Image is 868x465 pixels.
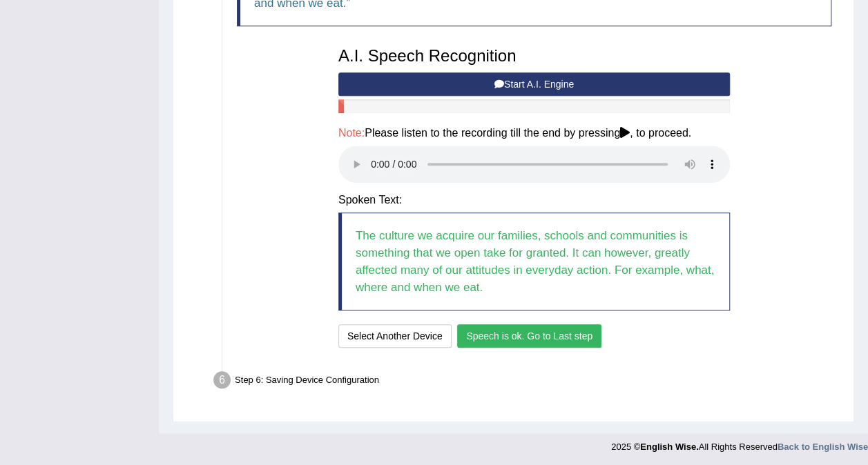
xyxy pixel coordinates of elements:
div: 2025 © All Rights Reserved [611,433,868,453]
h3: A.I. Speech Recognition [338,47,730,65]
h4: Spoken Text: [338,194,730,206]
h4: Please listen to the recording till the end by pressing , to proceed. [338,127,730,139]
div: Step 6: Saving Device Configuration [207,367,847,397]
strong: English Wise. [640,442,698,452]
button: Speech is ok. Go to Last step [457,324,601,348]
blockquote: The culture we acquire our families, schools and communities is something that we open take for g... [338,212,730,310]
button: Start A.I. Engine [338,72,730,96]
a: Back to English Wise [778,442,868,452]
span: Note: [338,127,365,139]
button: Select Another Device [338,324,452,348]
